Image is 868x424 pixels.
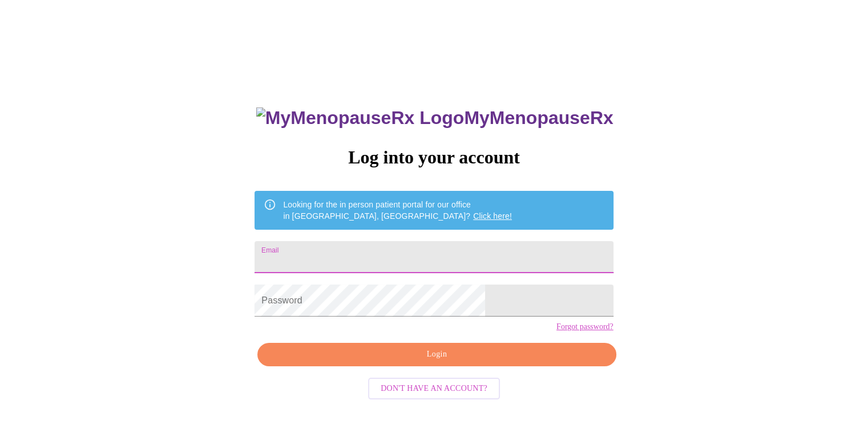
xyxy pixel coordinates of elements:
button: Don't have an account? [368,378,500,400]
div: Looking for the in person patient portal for our office in [GEOGRAPHIC_DATA], [GEOGRAPHIC_DATA]? [283,194,512,226]
a: Forgot password? [556,322,613,331]
span: Don't have an account? [381,382,487,396]
span: Login [271,347,603,362]
h3: Log into your account [255,147,613,168]
a: Don't have an account? [365,383,503,393]
img: MyMenopauseRx Logo [256,107,464,129]
button: Login [257,343,616,366]
a: Click here! [473,211,512,221]
h3: MyMenopauseRx [256,107,613,129]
